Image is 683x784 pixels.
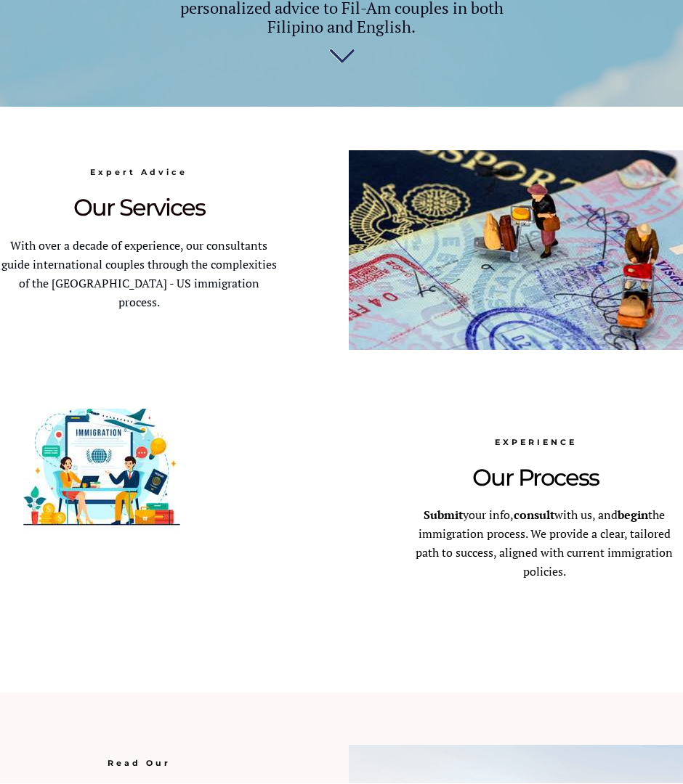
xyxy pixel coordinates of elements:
span: Our Process [472,464,599,492]
strong: consult [514,507,554,523]
span: With over a decade of experience, our consultants guide international couples through the complex... [1,238,277,311]
span: EXPERIENCE [495,438,577,448]
span: Read Our [108,759,171,769]
strong: begin [618,507,648,523]
span: your info, with us, and the immigration process. We provide a clear, tailored path to success, al... [416,507,673,580]
strong: Submit [424,507,463,523]
span: Expert Advice [90,168,187,178]
span: Our Services [73,194,205,222]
